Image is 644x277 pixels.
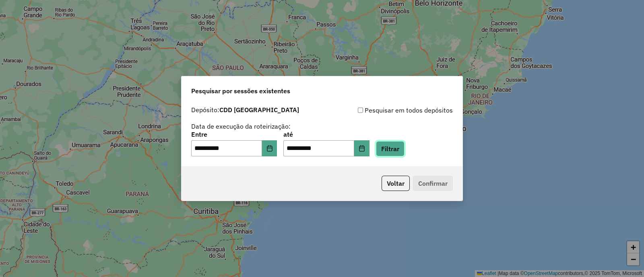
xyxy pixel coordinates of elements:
label: até [283,129,369,139]
label: Entre [191,129,277,139]
label: Depósito: [191,105,299,115]
button: Filtrar [376,141,405,156]
div: Pesquisar em todos depósitos [322,105,453,115]
strong: CDD [GEOGRAPHIC_DATA] [219,106,299,114]
button: Choose Date [354,140,369,156]
span: Pesquisar por sessões existentes [191,86,290,96]
label: Data de execução da roteirização: [191,121,291,131]
button: Choose Date [262,140,277,156]
button: Voltar [382,176,410,191]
